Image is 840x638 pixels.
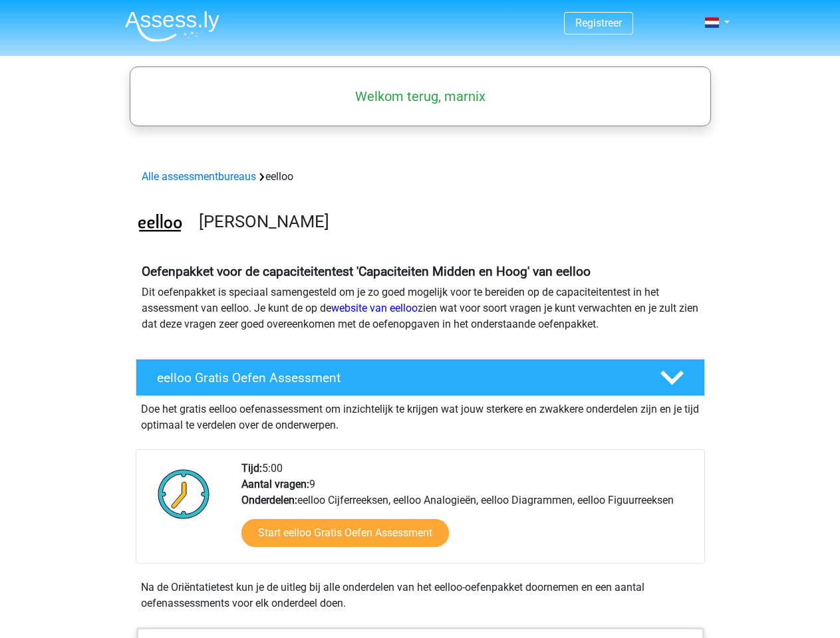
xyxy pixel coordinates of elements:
div: 5:00 9 eelloo Cijferreeksen, eelloo Analogieën, eelloo Diagrammen, eelloo Figuurreeksen [231,461,704,563]
a: website van eelloo [331,302,418,314]
b: Tijd: [241,462,262,475]
img: Klok [150,461,217,527]
b: Onderdelen: [241,494,297,506]
p: Dit oefenpakket is speciaal samengesteld om je zo goed mogelijk voor te bereiden op de capaciteit... [142,284,699,332]
img: Assessly [125,11,219,42]
h3: [PERSON_NAME] [199,211,694,232]
h4: eelloo Gratis Oefen Assessment [157,370,638,385]
a: Alle assessmentbureaus [142,170,256,183]
h5: Welkom terug, marnix [136,88,704,104]
div: eelloo [136,169,704,185]
b: Oefenpakket voor de capaciteitentest 'Capaciteiten Midden en Hoog' van eelloo [142,264,591,279]
b: Aantal vragen: [241,478,309,490]
div: Doe het gratis eelloo oefenassessment om inzichtelijk te krijgen wat jouw sterkere en zwakkere on... [136,396,705,433]
a: eelloo Gratis Oefen Assessment [130,359,710,396]
div: Na de Oriëntatietest kun je de uitleg bij alle onderdelen van het eelloo-oefenpakket doornemen en... [136,580,705,611]
a: Start eelloo Gratis Oefen Assessment [241,519,449,547]
a: Registreer [575,17,622,29]
img: eelloo.png [136,201,184,248]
